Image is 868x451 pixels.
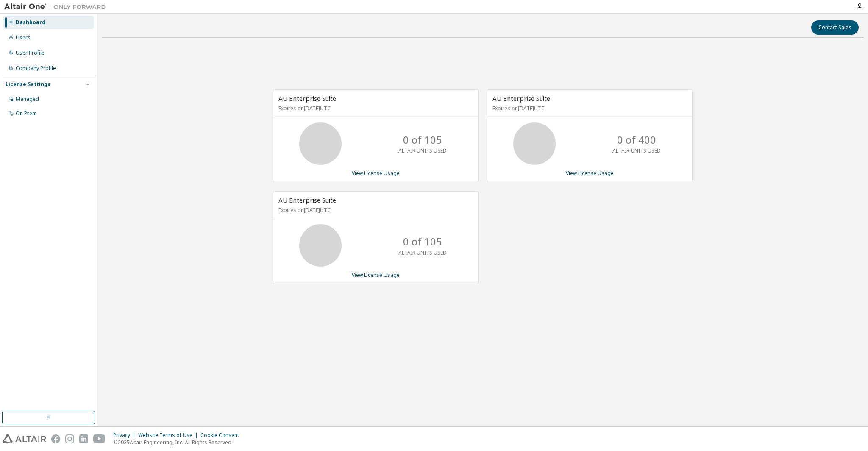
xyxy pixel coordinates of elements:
div: Dashboard [16,19,45,26]
div: On Prem [16,110,37,117]
span: AU Enterprise Suite [278,196,336,204]
img: Altair One [4,3,110,11]
p: 0 of 105 [403,234,442,249]
a: View License Usage [352,170,400,177]
p: Expires on [DATE] UTC [278,206,471,214]
img: altair_logo.svg [3,434,46,443]
img: instagram.svg [65,434,74,443]
img: youtube.svg [93,434,106,443]
div: User Profile [16,50,45,56]
a: View License Usage [566,170,614,177]
p: Expires on [DATE] UTC [492,105,685,112]
span: AU Enterprise Suite [278,94,336,103]
img: linkedin.svg [79,434,88,443]
div: Company Profile [16,65,56,72]
div: Cookie Consent [200,432,244,439]
p: ALTAIR UNITS USED [612,147,661,154]
div: Website Terms of Use [138,432,200,439]
p: ALTAIR UNITS USED [398,249,447,256]
p: Expires on [DATE] UTC [278,105,471,112]
p: 0 of 105 [403,133,442,147]
button: Contact Sales [811,20,859,35]
span: AU Enterprise Suite [492,94,550,103]
img: facebook.svg [51,434,60,443]
div: Managed [16,96,39,103]
div: Privacy [113,432,138,439]
div: Users [16,34,31,41]
p: 0 of 400 [617,133,656,147]
p: ALTAIR UNITS USED [398,147,447,154]
div: License Settings [6,81,50,88]
a: View License Usage [352,271,400,278]
p: © 2025 Altair Engineering, Inc. All Rights Reserved. [113,439,244,446]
